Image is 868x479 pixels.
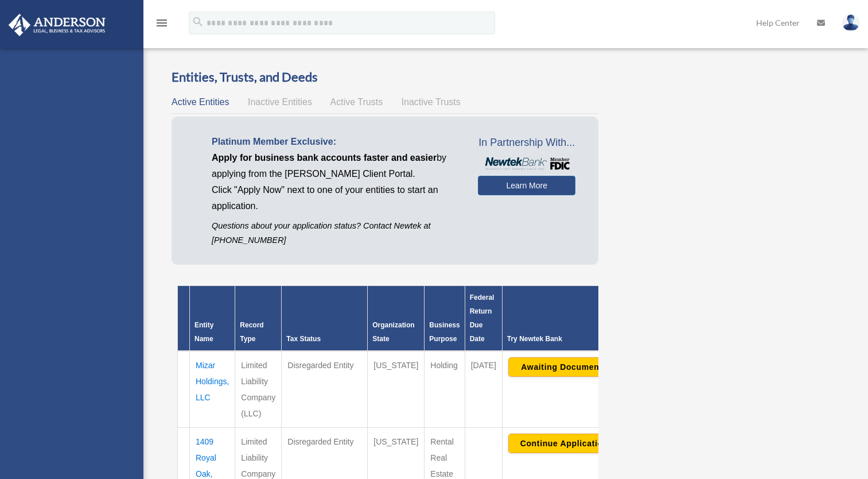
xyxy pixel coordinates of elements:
[508,357,620,377] button: Awaiting Documents
[282,351,368,428] td: Disregarded Entity
[212,182,461,214] p: Click "Apply Now" next to one of your entities to start an application.
[155,16,169,30] i: menu
[368,286,425,351] th: Organization State
[212,219,461,248] p: Questions about your application status? Contact Newtek at [PHONE_NUMBER]
[192,16,204,28] i: search
[248,97,312,107] span: Inactive Entities
[155,20,169,30] a: menu
[330,97,383,107] span: Active Trusts
[282,286,368,351] th: Tax Status
[368,351,425,428] td: [US_STATE]
[465,286,502,351] th: Federal Return Due Date
[508,434,620,453] button: Continue Application
[212,150,461,182] p: by applying from the [PERSON_NAME] Client Portal.
[465,351,502,428] td: [DATE]
[842,14,859,31] img: User Pic
[478,134,575,152] span: In Partnership With...
[402,97,461,107] span: Inactive Trusts
[235,286,282,351] th: Record Type
[235,351,282,428] td: Limited Liability Company (LLC)
[478,176,575,195] a: Learn More
[172,97,229,107] span: Active Entities
[425,286,465,351] th: Business Purpose
[507,332,621,346] div: Try Newtek Bank
[5,14,109,36] img: Anderson Advisors Platinum Portal
[212,153,437,163] span: Apply for business bank accounts faster and easier
[484,157,570,170] img: NewtekBankLogoSM.png
[190,351,235,428] td: Mizar Holdings, LLC
[212,134,461,150] p: Platinum Member Exclusive:
[425,351,465,428] td: Holding
[172,68,598,86] h3: Entities, Trusts, and Deeds
[190,286,235,351] th: Entity Name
